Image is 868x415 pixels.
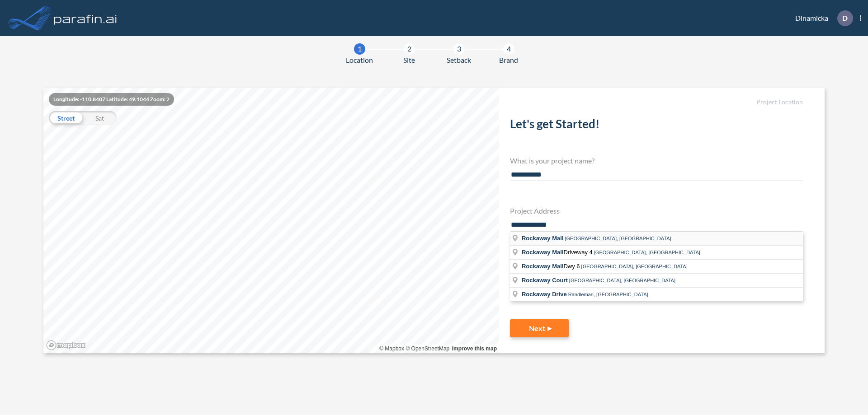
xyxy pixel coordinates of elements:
a: Improve this map [452,345,497,352]
span: [GEOGRAPHIC_DATA], [GEOGRAPHIC_DATA] [569,278,675,283]
canvas: Map [43,88,499,353]
span: [GEOGRAPHIC_DATA], [GEOGRAPHIC_DATA] [594,250,700,255]
button: Next [510,319,569,337]
a: Mapbox homepage [46,340,86,350]
span: Dwy 6 [522,263,581,270]
img: logo [52,9,119,27]
span: Rockaway Court [522,277,568,284]
span: Setback [447,55,471,65]
span: Rockaway Mall [522,263,564,270]
a: Mapbox [379,345,404,352]
span: Randleman, [GEOGRAPHIC_DATA] [568,292,648,297]
span: Brand [499,55,518,65]
div: Dinamicka [782,10,861,26]
div: 1 [354,43,365,55]
h5: Project Location [510,98,803,106]
a: OpenStreetMap [406,345,449,352]
div: Sat [83,111,117,125]
span: Driveway 4 [522,249,594,256]
div: Street [49,111,83,125]
span: Rockaway Mall [522,249,564,256]
div: 2 [404,43,415,55]
span: [GEOGRAPHIC_DATA], [GEOGRAPHIC_DATA] [581,264,688,269]
div: 4 [503,43,514,55]
h4: What is your project name? [510,156,803,165]
p: D [842,14,848,22]
h2: Let's get Started! [510,117,803,135]
span: Rockaway Mall [522,235,564,242]
span: Rockaway Drive [522,291,567,298]
span: Location [346,55,373,65]
span: [GEOGRAPHIC_DATA], [GEOGRAPHIC_DATA] [565,236,671,241]
div: 3 [453,43,465,55]
div: Longitude: -110.8407 Latitude: 49.1044 Zoom: 2 [49,93,174,106]
h4: Project Address [510,206,803,215]
span: Site [403,55,415,65]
